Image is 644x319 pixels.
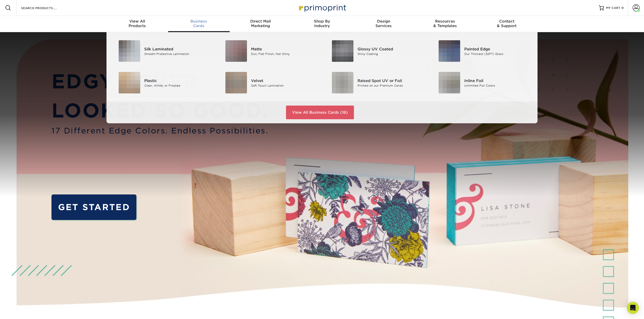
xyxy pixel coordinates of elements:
div: & Support [476,19,538,28]
div: Marketing [230,19,291,28]
div: Services [353,19,414,28]
span: MY CART [606,6,620,10]
a: View All Business Cards (16) [286,106,354,119]
div: Cards [168,19,230,28]
div: Products [106,19,168,28]
a: Silk Laminated Business Cards Silk Laminated Smooth Protective Lamination [113,38,212,64]
a: Inline Foil Business Cards Inline Foil Unlimited Foil Colors [433,70,532,95]
a: Painted Edge Business Cards Painted Edge Our Thickest (32PT) Stock [433,38,532,64]
a: Plastic Business Cards Plastic Clear, White, or Frosted [113,70,212,95]
a: Glossy UV Coated Business Cards Glossy UV Coated Shiny Coating [326,38,425,64]
a: Shop ByIndustry [291,16,353,32]
div: Silk Laminated [144,46,211,52]
img: Raised Spot UV or Foil Business Cards [332,72,353,93]
a: Velvet Business Cards Velvet Soft Touch Lamination [219,70,318,95]
div: Dull, Flat Finish, Not Shiny [251,52,318,56]
img: Velvet Business Cards [225,72,247,93]
span: Shop By [291,19,353,24]
img: Inline Foil Business Cards [439,72,460,93]
div: Open Intercom Messenger [627,302,639,314]
a: Contact& Support [476,16,538,32]
div: Velvet [251,78,318,83]
div: & Templates [414,19,476,28]
img: Glossy UV Coated Business Cards [332,40,353,62]
a: BusinessCards [168,16,230,32]
div: Raised Spot UV or Foil [357,78,425,83]
span: Direct Mail [230,19,291,24]
input: SEARCH PRODUCTS..... [21,5,70,11]
span: Resources [414,19,476,24]
a: DesignServices [353,16,414,32]
div: Unlimited Foil Colors [464,83,531,88]
img: Matte Business Cards [225,40,247,62]
a: View AllProducts [106,16,168,32]
div: Soft Touch Lamination [251,83,318,88]
div: Smooth Protective Lamination [144,52,211,56]
div: Painted Edge [464,46,531,52]
div: Matte [251,46,318,52]
iframe: Google Customer Reviews [1,304,43,317]
img: Primoprint [297,2,347,13]
img: Painted Edge Business Cards [439,40,460,62]
div: Shiny Coating [357,52,425,56]
img: Plastic Business Cards [119,72,140,93]
span: Contact [476,19,538,24]
div: Glossy UV Coated [357,46,425,52]
a: Raised Spot UV or Foil Business Cards Raised Spot UV or Foil Printed on our Premium Cards [326,70,425,95]
a: GET STARTED [51,194,136,220]
div: Printed on our Premium Cards [357,83,425,88]
a: Direct MailMarketing [230,16,291,32]
div: Clear, White, or Frosted [144,83,211,88]
div: Industry [291,19,353,28]
div: Inline Foil [464,78,531,83]
span: 0 [621,6,624,10]
img: Silk Laminated Business Cards [119,40,140,62]
div: Plastic [144,78,211,83]
span: Business [168,19,230,24]
a: Resources& Templates [414,16,476,32]
span: View All [106,19,168,24]
span: Design [353,19,414,24]
a: Matte Business Cards Matte Dull, Flat Finish, Not Shiny [219,38,318,64]
div: Our Thickest (32PT) Stock [464,52,531,56]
